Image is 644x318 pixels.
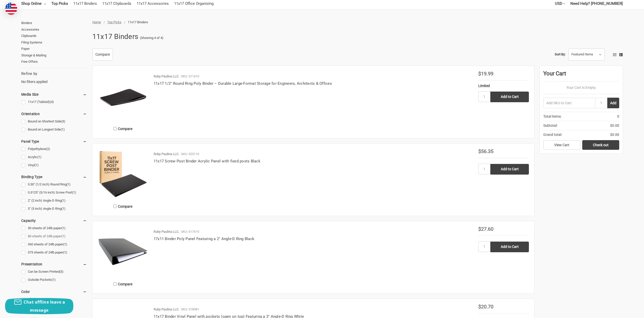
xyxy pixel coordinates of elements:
button: Add [607,98,619,108]
span: (1) [63,242,67,246]
a: Clipboards [21,33,87,39]
input: Compare [113,282,117,286]
a: Storage & Mailing [21,52,87,59]
label: Sort By: [555,51,566,58]
input: Add SKU to Cart [543,98,595,108]
p: Ruby Paulina LLC. [154,229,179,234]
span: (2) [46,147,50,151]
span: (1) [35,163,39,167]
a: 3" (3 inch) Angle-D Ring [21,205,87,212]
a: Home [92,20,101,24]
a: Polyethylene [21,146,87,153]
span: (1) [61,207,66,210]
a: Outside Pockets [21,277,87,283]
div: Limited [478,83,529,89]
span: $0.00 [610,132,619,137]
input: Add to Cart [490,92,529,102]
span: Total Items: [543,114,562,119]
a: 2" (2 inch) Angle-D Ring [21,197,87,204]
a: 575 sheets of 24lb paper [21,249,87,256]
span: (1) [61,199,66,202]
span: (1) [52,278,56,282]
input: Compare [113,127,117,130]
a: 50 sheets of 24lb paper [21,225,87,232]
p: Ruby Paulina LLC. [154,74,179,79]
span: Grand total: [543,132,562,137]
span: (3) [59,270,64,273]
input: Compare [113,205,117,208]
span: Subtotal: [543,123,557,128]
a: Filing Systems [21,39,87,46]
p: Your Cart Is Empty. [543,85,619,90]
label: Compare [98,202,148,210]
span: 11x17 Binders [128,20,148,24]
span: (1) [63,250,67,254]
h5: Binding Type [21,174,87,180]
h5: Presentation [21,261,87,267]
span: $27.60 [478,226,493,232]
a: 0.50" (1/2 inch) Round Ring [21,181,87,188]
span: Chat offline leave a message [24,299,65,313]
h5: Refine by [21,71,87,77]
a: Bound on Shortest Side [21,118,87,125]
p: SKU: 518981 [181,307,199,312]
h5: Panel Type [21,138,87,144]
label: Compare [98,124,148,133]
a: Vinyl [21,162,87,169]
a: Binders [21,20,87,26]
span: (Showing 4 of 4) [140,35,163,40]
a: 80 sheets of 24lb paper [21,233,87,240]
a: Acrylic [21,154,87,161]
a: Black [21,296,87,303]
button: Chat offline leave a message [5,298,73,314]
div: No filters applied [21,71,87,84]
span: 0 [617,114,619,119]
h5: Capacity [21,218,87,224]
p: SKU: 525110 [181,152,199,157]
a: Accessories [21,26,87,33]
input: Add to Cart [490,164,529,175]
a: Paper [21,46,87,52]
input: Add to Cart [490,242,529,252]
span: $19.99 [478,71,493,77]
img: 11x17 1/2" Round Ring Poly Binder – Durable Large-Format Storage for Engineers, Architects & Offices [98,71,148,122]
p: SKU: 511610 [181,74,199,79]
a: 11x17 (Tabloid) [21,99,87,105]
a: 17x11 Binder Poly Panel Featuring a 2" Angle-D Ring Black [154,237,254,241]
span: (1) [37,155,41,159]
a: Check out [582,140,619,150]
span: (1) [72,190,76,194]
p: SKU: 617610 [181,229,199,234]
h5: Media Size [21,91,87,97]
img: 17x11 Binder Poly Panel Featuring a 2" Angle-D Ring Black [98,226,148,277]
h1: 11x17 Binders [92,30,138,43]
label: Compare [98,280,148,288]
div: Your Cart [543,69,619,81]
a: View Cart [543,140,580,150]
a: 11x17 Screw Post Binder Acrylic Panel with fixed posts Black [154,159,260,163]
span: $0.00 [610,123,619,128]
a: Bound on Longest Side [21,126,87,133]
h5: Color [21,289,87,295]
a: Top Picks [107,20,121,24]
a: Free Offers [21,58,87,65]
span: $56.35 [478,148,493,154]
img: duty and tax information for United States [5,3,17,15]
span: (1) [67,182,71,186]
a: 360 sheets of 24lb paper [21,241,87,248]
a: Can be Screen Printed [21,268,87,275]
a: Compare [92,49,113,61]
span: (1) [61,128,65,131]
span: $20.70 [478,304,493,310]
span: (1) [61,234,66,238]
h5: Orientation [21,111,87,117]
span: (1) [61,226,66,230]
a: 0.3125" (5/16 inch) Screw Post [21,189,87,196]
p: Ruby Paulina LLC. [154,152,179,157]
p: Ruby Paulina LLC. [154,307,179,312]
img: 11x17 Screw Post Binder Acrylic Panel with fixed posts Black [98,149,148,199]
